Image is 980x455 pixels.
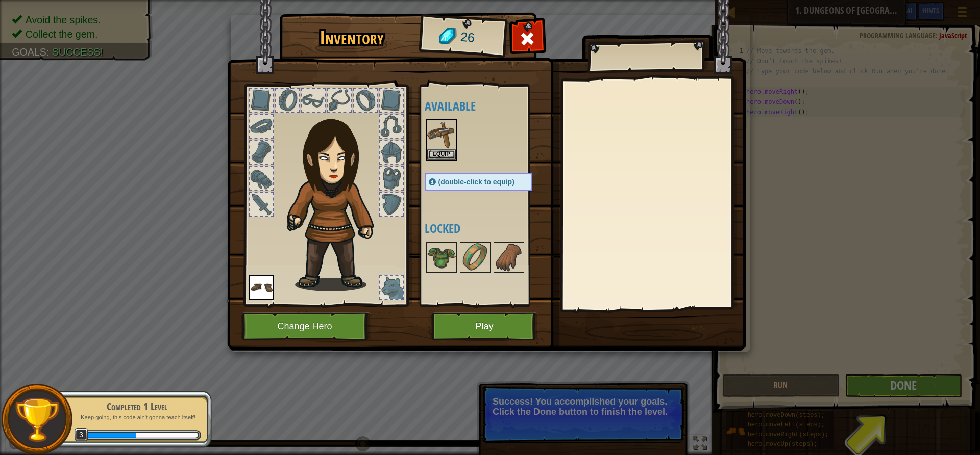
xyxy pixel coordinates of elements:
h4: Locked [425,222,553,235]
span: 26 [459,28,475,47]
img: portrait.png [427,243,456,272]
div: Completed 1 Level [72,399,201,414]
img: portrait.png [461,243,489,272]
p: Keep going, this code ain't gonna teach itself! [72,414,201,421]
span: (double-click to equip) [438,178,514,186]
span: 3 [75,428,88,442]
img: portrait.png [427,120,456,149]
img: guardian_hair.png [282,104,392,291]
h4: Available [425,99,553,113]
h1: Inventory [287,27,417,48]
button: Play [431,312,538,340]
img: portrait.png [249,275,274,300]
button: Equip [427,149,456,160]
img: trophy.png [14,396,60,443]
button: Change Hero [241,312,371,340]
img: portrait.png [495,243,523,272]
